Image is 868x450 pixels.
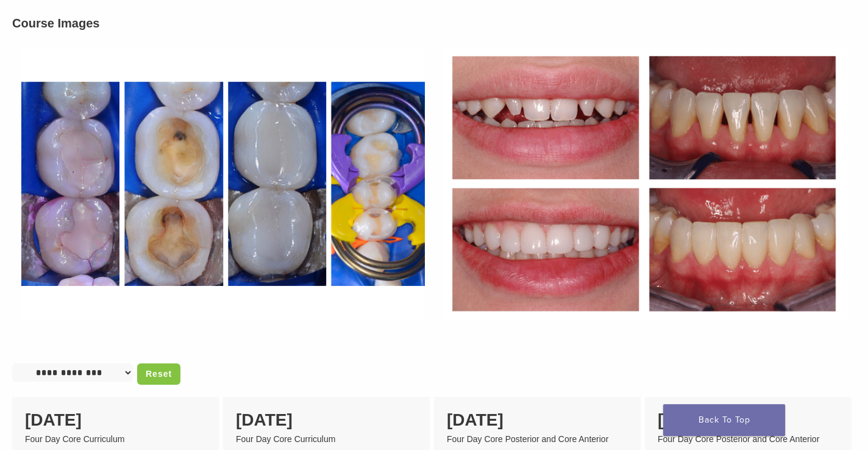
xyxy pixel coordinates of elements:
div: [DATE] [447,407,628,433]
h3: Course Images [12,14,856,32]
div: [DATE] [25,407,206,433]
div: Four Day Core Curriculum [236,433,417,446]
div: Four Day Core Curriculum [25,433,206,446]
div: Four Day Core Posterior and Core Anterior [447,433,628,446]
a: Back To Top [663,404,785,436]
div: [DATE] [236,407,417,433]
div: Four Day Core Posterior and Core Anterior [658,433,839,446]
a: Reset [137,363,180,385]
div: [DATE] [658,407,839,433]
